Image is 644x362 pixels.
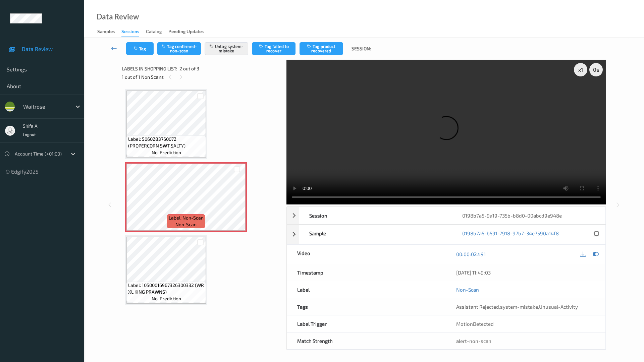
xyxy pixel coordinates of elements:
[299,225,452,244] div: Sample
[300,42,343,55] button: Tag product recovered
[456,338,595,344] div: alert-non-scan
[500,304,538,310] span: system-mistake
[97,27,121,37] a: Samples
[169,215,204,221] span: Label: Non-Scan
[456,251,486,257] a: 00:00:02.491
[287,298,446,315] div: Tags
[121,28,139,37] div: Sessions
[352,45,371,52] span: Session:
[205,42,248,55] button: Untag system-mistake
[152,149,181,156] span: no-prediction
[446,315,605,332] div: MotionDetected
[97,28,115,37] div: Samples
[456,269,595,276] div: [DATE] 11:49:03
[287,207,606,224] div: Session0198b7a5-9a19-735b-b8d0-00abcd9e948e
[589,63,603,76] div: 0 s
[287,245,446,264] div: Video
[179,65,199,72] span: 2 out of 3
[175,221,197,228] span: non-scan
[157,42,201,55] button: Tag confirmed-non-scan
[574,63,587,76] div: x 1
[146,27,168,37] a: Catalog
[122,73,282,81] div: 1 out of 1 Non Scans
[122,65,177,72] span: Labels in shopping list:
[452,207,605,224] div: 0198b7a5-9a19-735b-b8d0-00abcd9e948e
[121,27,146,37] a: Sessions
[252,42,296,55] button: Tag failed to recover
[462,230,559,239] a: 0198b7a5-b591-7918-97b7-34e7590a14f8
[539,304,578,310] span: Unusual-Activity
[126,42,154,55] button: Tag
[287,225,606,244] div: Sample0198b7a5-b591-7918-97b7-34e7590a14f8
[456,304,499,310] span: Assistant Rejected
[456,286,479,293] a: Non-Scan
[168,27,210,37] a: Pending Updates
[287,264,446,281] div: Timestamp
[128,282,204,295] span: Label: 10500016967326300332 (WR XL KING PRAWNS)
[287,333,446,349] div: Match Strength
[168,28,204,37] div: Pending Updates
[128,136,204,149] span: Label: 5060283760072 (PROPERCORN SWT SALTY)
[299,207,452,224] div: Session
[456,304,578,310] span: , ,
[287,315,446,332] div: Label Trigger
[152,295,181,302] span: no-prediction
[287,281,446,298] div: Label
[146,28,162,37] div: Catalog
[97,13,139,20] div: Data Review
